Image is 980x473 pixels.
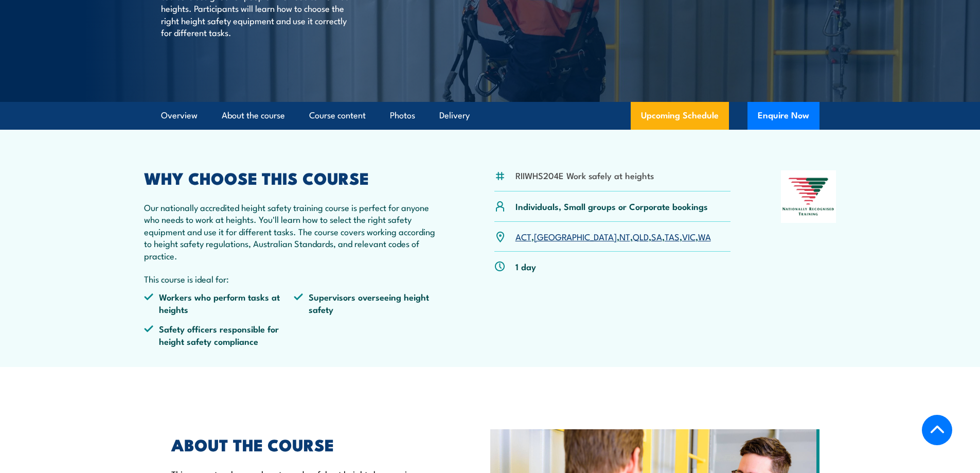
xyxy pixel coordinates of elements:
[144,170,444,185] h2: WHY CHOOSE THIS COURSE
[144,201,444,261] p: Our nationally accredited height safety training course is perfect for anyone who needs to work a...
[439,102,470,129] a: Delivery
[631,102,729,130] a: Upcoming Schedule
[144,323,294,347] li: Safety officers responsible for height safety compliance
[515,200,708,212] p: Individuals, Small groups or Corporate bookings
[390,102,415,129] a: Photos
[747,102,819,130] button: Enquire Now
[515,230,531,242] a: ACT
[144,291,294,315] li: Workers who perform tasks at heights
[161,102,198,129] a: Overview
[781,170,836,223] img: Nationally Recognised Training logo.
[515,231,711,242] p: , , , , , , ,
[515,169,654,181] li: RIIWHS204E Work safely at heights
[665,230,680,242] a: TAS
[171,437,443,451] h2: ABOUT THE COURSE
[682,230,696,242] a: VIC
[144,273,444,285] p: This course is ideal for:
[515,260,536,272] p: 1 day
[294,291,444,315] li: Supervisors overseeing height safety
[698,230,711,242] a: WA
[222,102,285,129] a: About the course
[619,230,630,242] a: NT
[534,230,617,242] a: [GEOGRAPHIC_DATA]
[309,102,366,129] a: Course content
[633,230,649,242] a: QLD
[651,230,662,242] a: SA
